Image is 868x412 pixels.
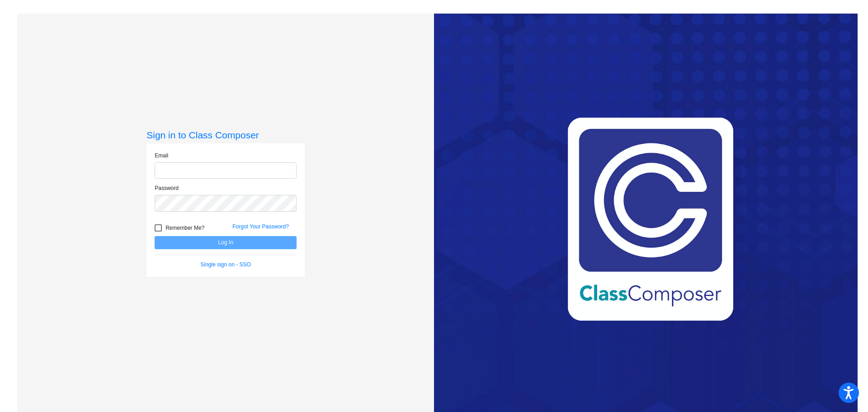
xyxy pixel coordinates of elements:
a: Forgot Your Password? [232,223,289,230]
a: Single sign on - SSO [201,261,251,268]
label: Email [155,152,168,160]
button: Log In [155,236,297,249]
h3: Sign in to Class Composer [146,129,305,141]
span: Remember Me? [165,223,204,233]
label: Password [155,184,179,192]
